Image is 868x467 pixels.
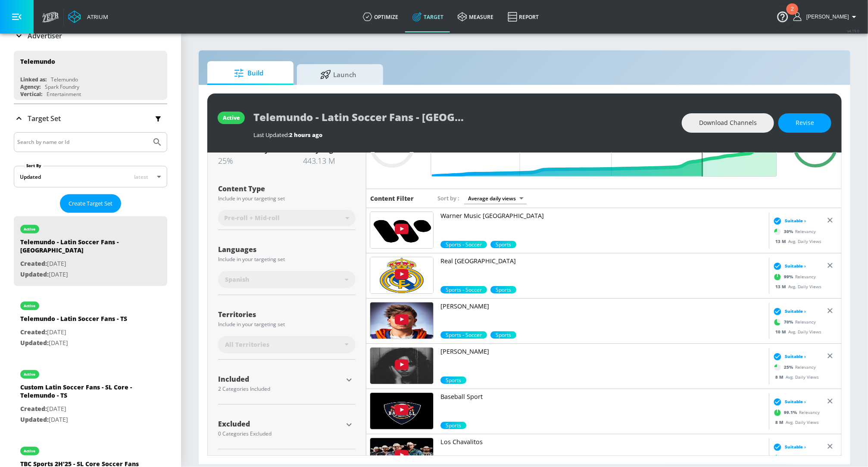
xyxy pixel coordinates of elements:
div: Vertical: [20,90,42,98]
button: Download Channels [682,113,774,133]
div: activeCustom Latin Soccer Fans - SL Core - Telemundo - TSCreated:[DATE]Updated:[DATE] [14,361,167,431]
span: Updated: [20,270,49,278]
span: Suitable › [785,263,806,269]
div: Include in your targeting set [218,196,356,201]
span: Suitable › [785,399,806,405]
div: active [24,227,36,231]
span: latest [134,173,148,181]
div: 99.1% [440,422,466,429]
div: Avg. Daily Views [771,419,819,425]
span: 70 % [784,319,795,325]
div: Custom Latin Soccer Fans - SL Core - Telemundo - TS [20,383,141,404]
div: Telemundo - Latin Soccer Fans - [GEOGRAPHIC_DATA] [20,238,141,258]
span: Sports [440,377,466,384]
p: [PERSON_NAME] [440,347,765,356]
p: [DATE] [20,327,127,338]
img: UUHYTbWCyso-kHsE9IqpW6fw [370,302,433,339]
div: Agency: [20,83,41,90]
span: Download Channels [699,118,757,128]
div: Relevancy [771,270,816,283]
div: Telemundo [51,76,78,83]
p: Real [GEOGRAPHIC_DATA] [440,257,765,265]
div: Atrium [84,13,108,21]
div: Average daily views [464,193,527,204]
div: Content Type [218,185,356,192]
a: Report [501,1,546,32]
span: 30 % [784,228,795,235]
p: Target Set [28,114,61,123]
span: Sports - Soccer [440,331,487,339]
p: [DATE] [20,414,141,425]
span: Sports [490,286,516,293]
a: Target [406,1,451,32]
input: Final Threshold [427,114,781,177]
span: 13 M [775,283,788,289]
div: active [223,114,240,121]
span: Suitable › [785,353,806,360]
span: 13 M [775,238,788,244]
div: Territories [218,311,356,318]
span: Sports - Soccer [440,286,487,293]
div: Spark Foundry [45,83,79,90]
span: login as: rebecca.streightiff@zefr.com [803,14,849,20]
div: Avg. Daily Views [771,238,821,244]
input: Search by name or Id [17,137,148,148]
div: All Territories [218,336,356,353]
button: Create Target Set [60,194,121,213]
a: [PERSON_NAME] [440,347,765,377]
div: activeTelemundo - Latin Soccer Fans - [GEOGRAPHIC_DATA]Created:[DATE]Updated:[DATE] [14,216,167,286]
a: Atrium [68,10,108,23]
div: Languages [218,246,356,253]
button: Open Resource Center, 2 new notifications [771,4,795,28]
div: activeTelemundo - Latin Soccer Fans - TSCreated:[DATE]Updated:[DATE] [14,293,167,355]
div: Advertiser [14,24,167,48]
span: 8 M [775,374,786,380]
span: 30 % [784,455,795,461]
a: Baseball Sport [440,392,765,422]
div: active [24,449,36,453]
p: Los Chavalitos [440,438,765,446]
span: Suitable › [785,308,806,314]
span: Updated: [20,415,49,423]
span: Sports [490,241,516,248]
span: 99.1 % [784,409,799,416]
button: Revise [778,113,831,133]
div: TelemundoLinked as:TelemundoAgency:Spark FoundryVertical:Entertainment [14,51,167,100]
div: Last Updated: [253,131,673,139]
a: Warner Music [GEOGRAPHIC_DATA] [440,212,765,241]
a: measure [451,1,501,32]
label: Sort By [25,163,43,168]
div: Relevancy [771,225,816,238]
span: 10 M [775,328,788,334]
div: Avg. Daily Views [771,328,821,335]
a: Real [GEOGRAPHIC_DATA] [440,257,765,286]
div: Include in your targeting set [218,257,356,262]
div: Included [218,376,343,383]
div: 99.0% [440,286,487,293]
div: 70.0% [490,331,516,339]
p: Advertiser [28,31,62,40]
span: Created: [20,328,47,336]
span: 25 % [784,364,795,370]
div: 70.0% [440,331,487,339]
span: Updated: [20,339,49,347]
img: UUWV3obpZVGgJ3j9FVhEjF2Q [370,257,433,293]
span: Pre-roll + Mid-roll [224,214,280,222]
div: 25.0% [440,377,466,384]
div: Relevancy [771,361,816,374]
div: Relevancy [771,451,816,464]
a: optimize [356,1,406,32]
div: active [24,304,36,308]
p: Baseball Sport [440,392,765,401]
span: Created: [20,259,47,268]
span: 8 M [775,419,786,425]
div: 2 Categories Included [218,386,343,392]
span: Build [216,63,281,84]
div: Excluded [218,420,343,427]
div: 443.13 M [303,156,356,166]
p: [DATE] [20,269,141,280]
div: Telemundo [20,57,55,65]
div: Suitable › [771,262,806,270]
